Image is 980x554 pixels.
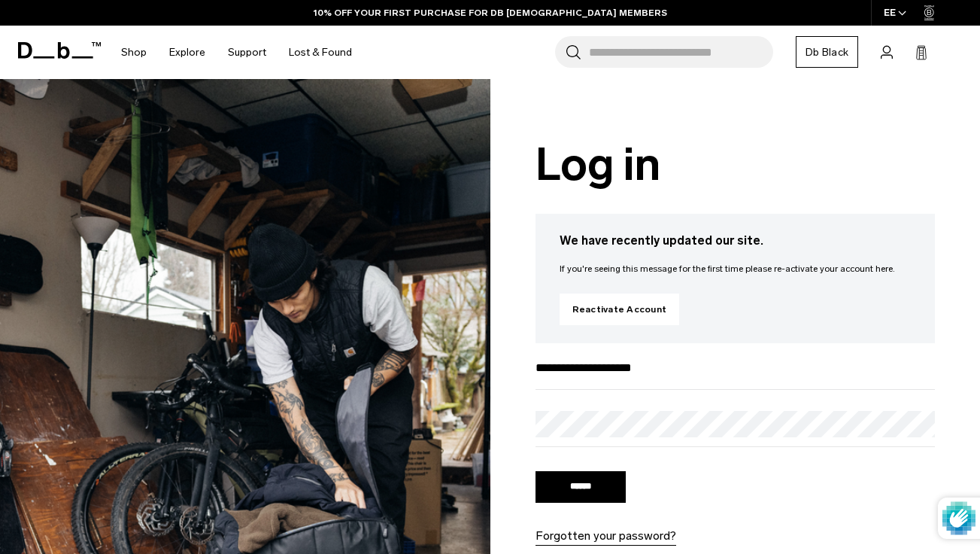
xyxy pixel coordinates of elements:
[314,6,667,20] a: 10% OFF YOUR FIRST PURCHASE FOR DB [DEMOGRAPHIC_DATA] MEMBERS
[536,527,676,545] a: Forgotten your password?
[560,294,680,325] a: Reactivate Account
[536,139,936,190] h1: Log in
[560,232,912,250] h3: We have recently updated our site.
[289,26,352,79] a: Lost & Found
[121,26,147,79] a: Shop
[942,498,975,539] img: Protected by hCaptcha
[560,262,912,275] p: If you're seeing this message for the first time please re-activate your account here.
[796,36,858,68] a: Db Black
[228,26,266,79] a: Support
[110,26,363,79] nav: Main Navigation
[169,26,205,79] a: Explore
